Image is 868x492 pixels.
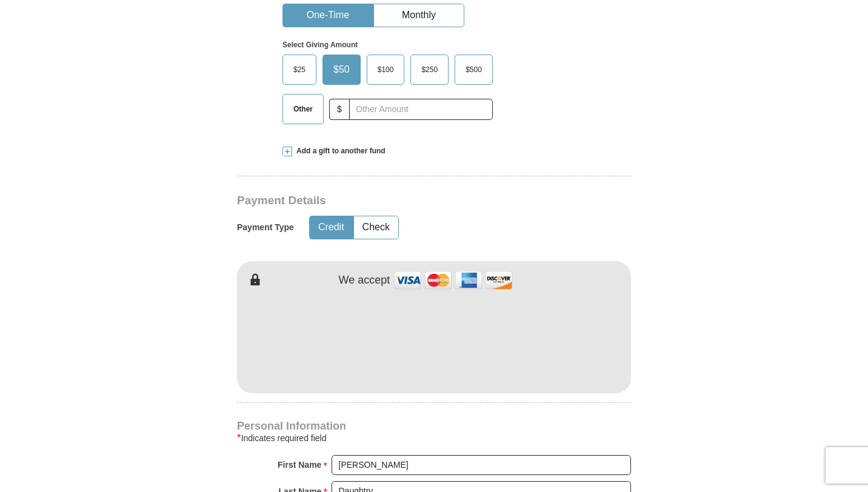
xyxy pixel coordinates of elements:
[237,431,631,445] div: Indicates required field
[237,421,631,431] h4: Personal Information
[339,274,390,287] h4: We accept
[283,4,373,27] button: One-Time
[287,61,312,79] span: $25
[415,61,444,79] span: $250
[374,4,464,27] button: Monthly
[310,216,353,239] button: Credit
[278,456,321,473] strong: First Name
[287,100,319,118] span: Other
[327,61,356,79] span: $50
[237,194,546,208] h3: Payment Details
[459,61,488,79] span: $500
[329,99,350,120] span: $
[372,61,400,79] span: $100
[349,99,493,120] input: Other Amount
[354,216,398,239] button: Check
[393,267,514,293] img: credit cards accepted
[292,146,386,156] span: Add a gift to another fund
[282,41,358,49] strong: Select Giving Amount
[237,222,294,233] h5: Payment Type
